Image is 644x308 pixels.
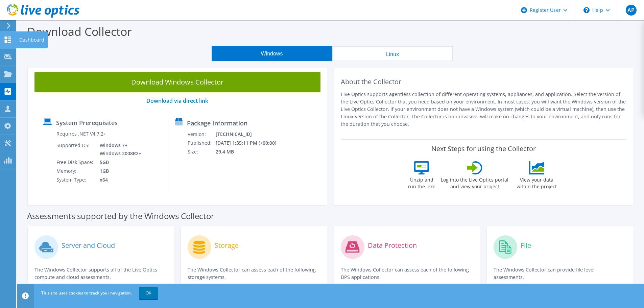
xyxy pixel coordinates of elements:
p: Live Optics supports agentless collection of different operating systems, appliances, and applica... [341,91,627,128]
label: View your data within the project [512,174,561,190]
span: AP [626,5,637,16]
td: Supported OS: [56,141,95,158]
p: The Windows Collector can assess each of the following storage systems. [188,266,320,281]
td: System Type: [56,175,95,184]
td: 1GB [95,167,143,175]
p: The Windows Collector supports all of the Live Optics compute and cloud assessments. [34,266,167,281]
label: Unzip and run the .exe [406,174,437,190]
p: The Windows Collector can provide file level assessments. [494,266,626,281]
td: Published: [187,139,215,147]
label: File [521,242,531,249]
span: This site uses cookies to track your navigation. [41,290,132,296]
button: Linux [332,46,453,61]
td: 29.4 MB [215,147,285,156]
h2: About the Collector [341,78,627,86]
td: Free Disk Space: [56,158,95,167]
label: Assessments supported by the Windows Collector [27,213,214,219]
p: The Windows Collector can assess each of the following DPS applications. [341,266,474,281]
label: Package Information [187,120,247,126]
label: Log into the Live Optics portal and view your project [440,174,509,190]
td: [DATE] 1:35:11 PM (+00:00) [215,139,285,147]
td: Windows 7+ Windows 2008R2+ [95,141,143,158]
a: OK [139,287,158,299]
label: System Prerequisites [56,119,118,126]
a: Download via direct link [146,97,208,104]
td: Size: [187,147,215,156]
label: Storage [215,242,239,249]
td: x64 [95,175,143,184]
label: Server and Cloud [62,242,115,249]
label: Data Protection [368,242,417,249]
td: Memory: [56,167,95,175]
label: Next Steps for using the Collector [431,145,536,153]
div: Dashboard [16,31,48,48]
td: 5GB [95,158,143,167]
label: Download Collector [27,24,132,39]
button: Windows [212,46,332,61]
svg: \n [583,7,590,13]
td: Version: [187,130,215,139]
td: [TECHNICAL_ID] [215,130,285,139]
a: Download Windows Collector [34,72,320,92]
label: Requires .NET V4.7.2+ [56,131,106,137]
